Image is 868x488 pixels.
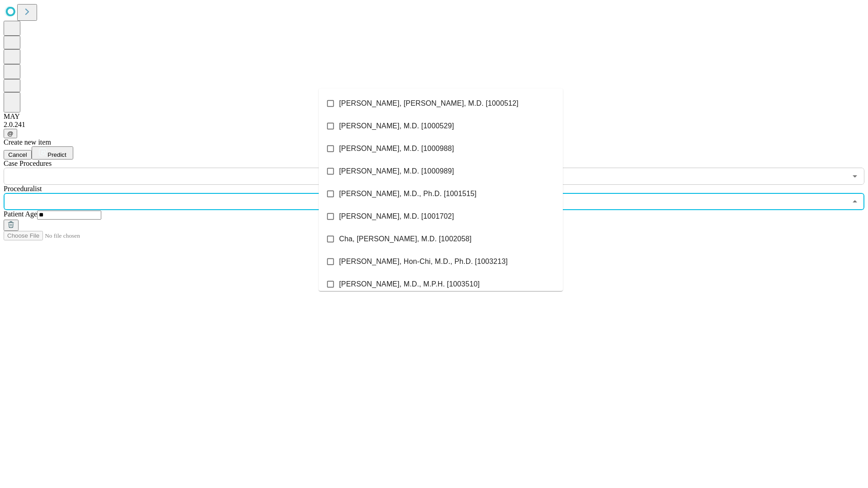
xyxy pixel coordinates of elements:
[339,279,480,290] span: [PERSON_NAME], M.D., M.P.H. [1003510]
[339,166,454,177] span: [PERSON_NAME], M.D. [1000989]
[339,143,454,154] span: [PERSON_NAME], M.D. [1000988]
[4,185,42,192] span: Proceduralist
[339,211,454,222] span: [PERSON_NAME], M.D. [1001702]
[4,129,17,138] button: @
[4,113,864,121] div: MAY
[849,195,861,208] button: Close
[339,234,472,244] span: Cha, [PERSON_NAME], M.D. [1002058]
[4,210,37,218] span: Patient Age
[4,150,32,160] button: Cancel
[8,151,27,158] span: Cancel
[339,188,476,199] span: [PERSON_NAME], M.D., Ph.D. [1001515]
[7,130,14,137] span: @
[4,138,51,146] span: Create new item
[339,256,508,267] span: [PERSON_NAME], Hon-Chi, M.D., Ph.D. [1003213]
[339,98,519,109] span: [PERSON_NAME], [PERSON_NAME], M.D. [1000512]
[849,170,861,183] button: Open
[4,121,864,129] div: 2.0.241
[4,160,52,167] span: Scheduled Procedure
[339,121,454,131] span: [PERSON_NAME], M.D. [1000529]
[47,151,66,158] span: Predict
[32,146,73,160] button: Predict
